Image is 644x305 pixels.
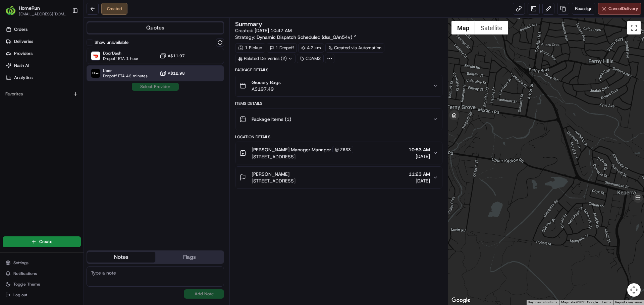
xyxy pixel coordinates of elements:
span: Dropoff ETA 46 minutes [103,73,148,79]
button: [EMAIL_ADDRESS][DOMAIN_NAME] [19,11,67,17]
span: [STREET_ADDRESS] [252,177,296,184]
button: A$12.98 [160,70,185,77]
span: Create [39,239,52,245]
a: Report a map error [615,300,642,304]
button: Grocery BagsA$197.49 [235,75,442,96]
button: Toggle fullscreen view [627,21,641,34]
a: Orders [3,24,84,35]
span: Nash AI [14,63,29,69]
div: Favorites [3,89,81,99]
button: Settings [3,258,81,268]
button: CancelDelivery [598,3,641,15]
a: Created via Automation [325,43,384,53]
span: Map data ©2025 Google [561,300,598,304]
span: DoorDash [103,51,139,56]
span: A$197.49 [252,86,281,92]
span: 11:23 AM [409,171,430,177]
span: [DATE] [409,177,430,184]
div: 1 Pickup [235,43,265,53]
div: 1 Dropoff [267,43,297,53]
span: Grocery Bags [252,79,281,86]
span: A$11.97 [168,53,185,59]
a: Deliveries [3,36,84,47]
button: HomeRunHomeRun[EMAIL_ADDRESS][DOMAIN_NAME] [3,3,69,19]
div: CDAM2 [297,54,324,63]
a: Analytics [3,72,84,83]
button: Notifications [3,269,81,278]
button: Show street map [451,21,475,34]
button: Toggle Theme [3,280,81,289]
span: Uber [103,68,148,73]
span: Package Items ( 1 ) [252,116,291,123]
span: [PERSON_NAME] [252,171,289,177]
button: HomeRun [19,5,40,11]
div: Package Details [235,67,442,73]
span: Orders [14,26,28,32]
div: 4.2 km [298,43,324,53]
span: Log out [13,292,27,298]
span: Analytics [14,75,33,81]
span: 2633 [340,147,351,152]
button: Map camera controls [627,283,641,297]
span: [DATE] 10:47 AM [255,27,292,33]
img: DoorDash [91,52,100,60]
img: Google [450,296,472,305]
button: Notes [87,252,155,262]
button: Flags [155,252,223,262]
span: Toggle Theme [13,282,40,287]
a: Providers [3,48,84,59]
span: 10:53 AM [409,146,430,153]
span: [DATE] [409,153,430,160]
div: Location Details [235,134,442,140]
a: Open this area in Google Maps (opens a new window) [450,296,472,305]
span: Dynamic Dispatch Scheduled (dss_QAn54v) [257,34,352,41]
h3: Summary [235,21,262,27]
img: Uber [91,69,100,78]
button: Keyboard shortcuts [528,300,557,305]
button: Log out [3,290,81,300]
span: Reassign [575,6,592,12]
span: A$12.98 [168,71,185,76]
a: Terms (opens in new tab) [602,300,611,304]
button: A$11.97 [160,53,185,59]
span: Dropoff ETA 1 hour [103,56,139,61]
label: Show unavailable [95,40,128,46]
button: Create [3,236,81,247]
span: Settings [13,260,29,265]
button: Quotes [87,22,223,33]
div: Strategy: [235,34,357,41]
button: [PERSON_NAME] Manager Manager2633[STREET_ADDRESS]10:53 AM[DATE] [235,142,442,164]
span: Cancel Delivery [608,6,638,12]
span: Notifications [13,271,37,276]
span: Deliveries [14,39,33,45]
span: [STREET_ADDRESS] [252,153,353,160]
button: Show satellite imagery [475,21,508,34]
div: Related Deliveries (2) [235,54,296,63]
span: [PERSON_NAME] Manager Manager [252,146,331,153]
button: [PERSON_NAME][STREET_ADDRESS]11:23 AM[DATE] [235,167,442,188]
button: Package Items (1) [235,108,442,130]
span: Providers [14,51,33,57]
img: HomeRun [5,5,16,16]
a: Dynamic Dispatch Scheduled (dss_QAn54v) [257,34,357,41]
span: Created: [235,27,292,34]
div: Items Details [235,101,442,106]
button: Reassign [572,3,595,15]
a: Nash AI [3,60,84,71]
